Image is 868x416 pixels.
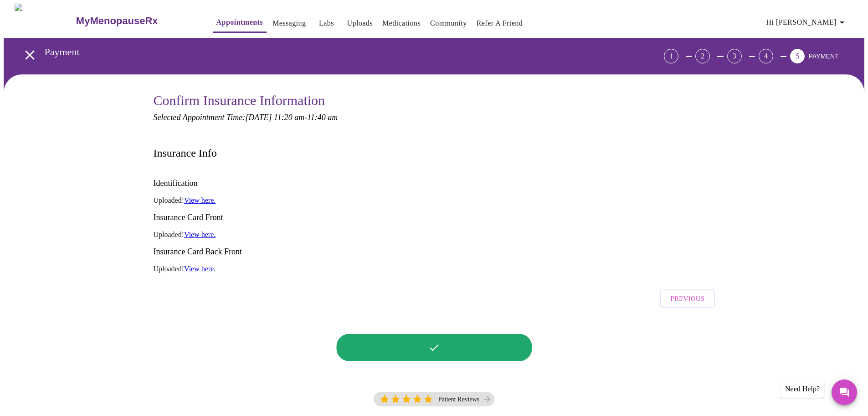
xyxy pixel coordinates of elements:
[154,265,715,273] p: Uploaded!
[832,379,857,405] button: Messages
[781,380,824,398] div: Need Help?
[213,13,267,33] button: Appointments
[808,53,839,60] span: PAYMENT
[763,13,851,32] button: Hi [PERSON_NAME]
[216,16,263,29] a: Appointments
[154,247,715,257] h3: Insurance Card Back Front
[312,14,341,32] button: Labs
[664,49,678,63] div: 1
[15,4,75,38] img: MyMenopauseRx Logo
[379,14,424,32] button: Medications
[184,231,216,238] a: View here.
[76,15,158,27] h3: MyMenopauseRx
[16,42,43,68] button: open drawer
[184,196,216,204] a: View here.
[790,49,805,63] div: 5
[670,293,704,305] span: Previous
[727,49,742,63] div: 3
[759,49,773,63] div: 4
[154,147,217,159] h3: Insurance Info
[347,17,373,30] a: Uploads
[154,231,715,239] p: Uploaded!
[45,46,613,58] h3: Payment
[154,196,715,205] p: Uploaded!
[438,396,480,403] p: Patient Reviews
[154,113,338,122] em: Selected Appointment Time: [DATE] 11:20 am - 11:40 am
[374,392,495,411] a: 5 Stars Patient Reviews
[695,49,710,63] div: 2
[272,17,306,30] a: Messaging
[382,17,421,30] a: Medications
[269,14,309,32] button: Messaging
[343,14,376,32] button: Uploads
[426,14,471,32] button: Community
[154,213,715,222] h3: Insurance Card Front
[473,14,527,32] button: Refer a Friend
[154,179,715,188] h3: Identification
[154,93,715,108] h3: Confirm Insurance Information
[660,290,714,308] button: Previous
[430,17,467,30] a: Community
[766,16,847,29] span: Hi [PERSON_NAME]
[374,392,495,406] div: 5 Stars Patient Reviews
[319,17,334,30] a: Labs
[184,265,216,273] a: View here.
[477,17,523,30] a: Refer a Friend
[75,5,194,37] a: MyMenopauseRx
